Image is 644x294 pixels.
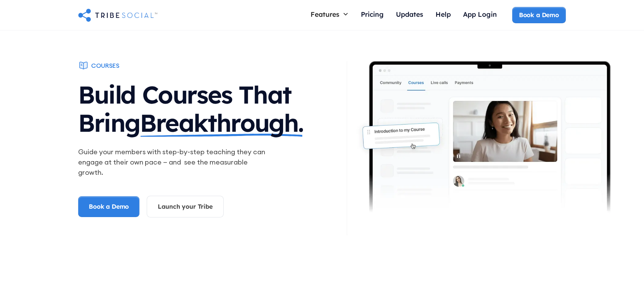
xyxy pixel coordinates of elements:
span: Breakthrough. [140,109,303,137]
a: Help [429,7,457,23]
div: App Login [463,10,497,18]
a: App Login [457,7,503,23]
a: Launch your Tribe [147,196,223,217]
div: Features [304,7,355,21]
h1: Build Courses That Bring [78,73,346,141]
div: Help [436,10,451,18]
a: home [78,7,157,22]
a: Book a Demo [512,7,566,23]
div: Features [311,10,340,18]
div: Updates [396,10,423,18]
div: Courses [91,61,119,70]
p: Guide your members with step-by-step teaching they can engage at their own pace — and see the mea... [78,147,273,177]
div: Pricing [361,10,384,18]
a: Pricing [355,7,390,23]
a: Book a Demo [78,196,139,217]
a: Updates [390,7,429,23]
